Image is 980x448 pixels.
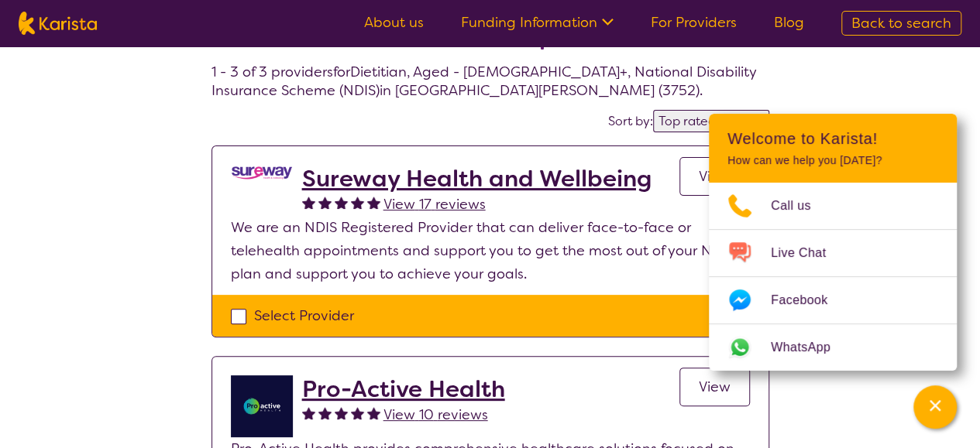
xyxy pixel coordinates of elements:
p: We are an NDIS Registered Provider that can deliver face-to-face or telehealth appointments and s... [231,216,750,286]
a: View 17 reviews [383,193,486,216]
a: For Providers [651,13,737,32]
a: View 10 reviews [383,403,488,426]
span: View 17 reviews [383,195,486,214]
img: fullstar [302,406,315,419]
img: jdgr5huzsaqxc1wfufya.png [231,375,293,437]
span: View 10 reviews [383,405,488,424]
a: View [679,368,750,406]
a: Pro-Active Health [302,375,505,403]
a: Sureway Health and Wellbeing [302,165,652,193]
div: Channel Menu [709,114,957,371]
span: Facebook [771,289,846,312]
img: fullstar [367,196,380,209]
img: fullstar [367,406,380,419]
img: nedi5p6dj3rboepxmyww.png [231,165,293,181]
a: View [679,157,750,196]
img: fullstar [335,406,348,419]
img: fullstar [318,406,332,419]
span: Call us [771,194,830,217]
a: Back to search [841,11,961,36]
a: Web link opens in a new tab. [709,324,957,371]
span: Back to search [851,14,951,32]
a: Funding Information [461,13,614,32]
img: Karista logo [19,12,97,35]
img: fullstar [351,196,364,209]
label: Sort by: [608,113,653,129]
span: View [699,378,731,396]
h2: Welcome to Karista! [727,129,938,148]
span: WhatsApp [771,336,849,359]
img: fullstar [318,196,332,209]
span: Live Chat [771,241,844,265]
a: About us [364,13,424,32]
a: Blog [774,13,804,32]
button: Channel Menu [913,385,957,429]
ul: Choose channel [709,183,957,371]
p: How can we help you [DATE]? [727,154,938,167]
span: View [699,167,731,186]
img: fullstar [351,406,364,419]
img: fullstar [302,196,315,209]
img: fullstar [335,196,348,209]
